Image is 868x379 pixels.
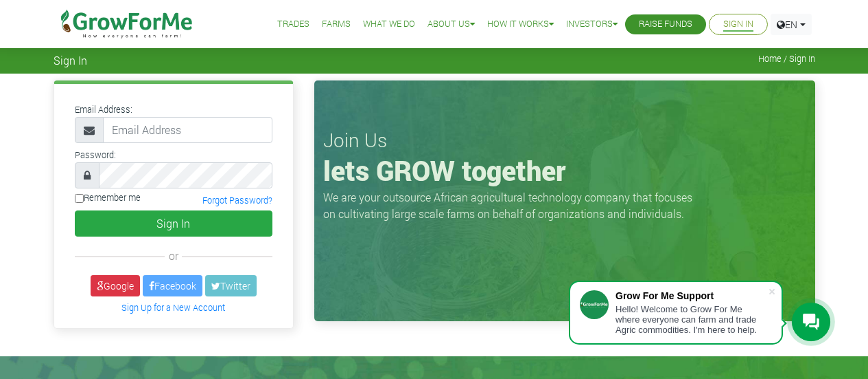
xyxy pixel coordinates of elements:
[75,248,272,264] div: or
[121,302,225,313] a: Sign Up for a New Account
[323,189,701,222] p: We are your outsource African agricultural technology company that focuses on cultivating large s...
[771,14,812,35] a: EN
[363,17,415,32] a: What We Do
[277,17,309,32] a: Trades
[639,17,692,32] a: Raise Funds
[566,17,618,32] a: Investors
[487,17,554,32] a: How it Works
[323,129,806,152] h3: Join Us
[323,154,806,187] h1: lets GROW together
[322,17,351,32] a: Farms
[75,191,141,204] label: Remember me
[75,103,132,116] label: Email Address:
[75,149,116,162] label: Password:
[758,54,815,64] span: Home / Sign In
[202,195,272,206] a: Forgot Password?
[723,17,753,32] a: Sign In
[103,117,272,143] input: Email Address
[615,304,768,335] div: Hello! Welcome to Grow For Me where everyone can farm and trade Agric commodities. I'm here to help.
[75,194,84,203] input: Remember me
[615,290,768,301] div: Grow For Me Support
[91,275,140,296] a: Google
[75,210,272,237] button: Sign In
[427,17,475,32] a: About Us
[54,54,87,67] span: Sign In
